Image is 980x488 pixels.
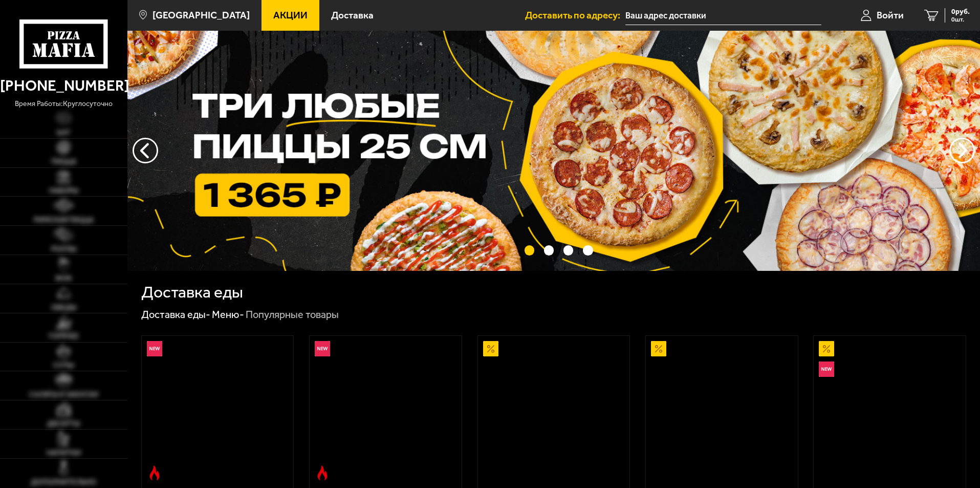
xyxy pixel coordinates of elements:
[29,391,98,398] span: Салаты и закуски
[525,10,625,20] span: Доставить по адресу:
[625,6,821,25] input: Ваш адрес доставки
[814,336,966,485] a: АкционныйНовинкаВсё включено
[877,10,904,20] span: Войти
[525,245,534,255] button: точки переключения
[212,308,244,321] a: Меню-
[55,275,72,282] span: WOK
[147,465,162,481] img: Острое блюдо
[51,246,76,253] span: Роллы
[544,245,554,255] button: точки переключения
[141,308,210,321] a: Доставка еды-
[563,245,573,255] button: точки переключения
[142,336,294,485] a: НовинкаОстрое блюдоРимская с креветками
[483,341,498,356] img: Акционный
[34,217,94,224] span: Римская пицца
[53,362,74,369] span: Супы
[246,308,339,322] div: Популярные товары
[310,336,462,485] a: НовинкаОстрое блюдоРимская с мясным ассорти
[153,10,250,20] span: [GEOGRAPHIC_DATA]
[331,10,374,20] span: Доставка
[133,138,158,163] button: следующий
[141,284,243,301] h1: Доставка еды
[951,8,970,15] span: 0 руб.
[315,465,330,481] img: Острое блюдо
[56,130,71,137] span: Хит
[273,10,308,20] span: Акции
[51,158,76,165] span: Пицца
[147,341,162,356] img: Новинка
[47,450,81,457] span: Напитки
[49,187,78,195] span: Наборы
[47,420,80,428] span: Десерты
[951,16,970,23] span: 0 шт.
[315,341,330,356] img: Новинка
[819,362,834,377] img: Новинка
[646,336,798,485] a: АкционныйПепперони 25 см (толстое с сыром)
[49,333,79,340] span: Горячее
[651,341,666,356] img: Акционный
[949,138,975,163] button: предыдущий
[478,336,630,485] a: АкционныйАль-Шам 25 см (тонкое тесто)
[819,341,834,356] img: Акционный
[51,304,76,311] span: Обеды
[583,245,593,255] button: точки переключения
[31,479,96,486] span: Дополнительно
